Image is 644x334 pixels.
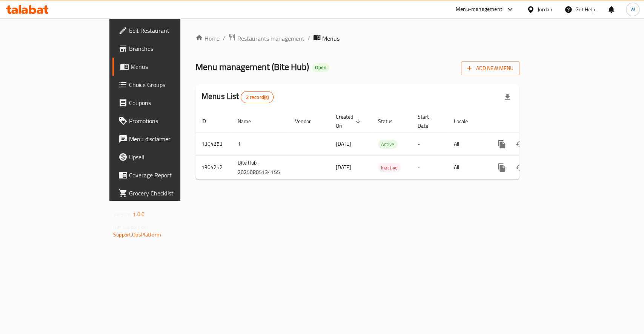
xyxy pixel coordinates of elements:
a: Coupons [112,94,217,112]
span: Coverage Report [129,171,211,180]
button: Change Status [511,135,529,153]
span: Inactive [378,163,401,172]
button: Change Status [511,159,529,177]
span: 1.0.0 [133,209,144,219]
div: Export file [498,88,516,106]
td: - [412,156,448,179]
nav: breadcrumb [195,34,520,43]
button: more [493,159,511,177]
div: Menu-management [456,5,502,14]
a: Branches [112,40,217,58]
span: Choice Groups [129,80,211,89]
span: Restaurants management [237,34,304,43]
span: Branches [129,44,211,53]
span: Coupons [129,98,211,107]
li: / [307,34,310,43]
span: Promotions [129,116,211,125]
span: Open [312,64,329,71]
span: Status [378,117,403,126]
span: Start Date [418,112,439,130]
span: [DATE] [336,162,351,172]
a: Edit Restaurant [112,21,217,40]
span: Created On [336,112,363,130]
a: Menu disclaimer [112,130,217,148]
div: Jordan [538,5,552,14]
div: Total records count [241,91,274,103]
th: Actions [487,110,571,133]
span: [DATE] [336,139,351,149]
a: Grocery Checklist [112,184,217,202]
span: ID [201,117,216,126]
a: Support.OpsPlatform [113,230,161,239]
a: Menus [112,58,217,76]
span: W [630,5,635,14]
td: - [412,133,448,156]
span: Locale [454,117,478,126]
div: Inactive [378,163,401,172]
span: Menus [131,62,211,71]
span: Upsell [129,153,211,162]
a: Coverage Report [112,166,217,184]
td: 1 [232,133,289,156]
span: Edit Restaurant [129,26,211,35]
a: Restaurants management [228,34,304,43]
div: Open [312,63,329,72]
span: Menus [322,34,340,43]
span: Version: [113,209,132,219]
h2: Menus List [201,91,274,103]
a: Promotions [112,112,217,130]
a: Upsell [112,148,217,166]
span: 2 record(s) [241,94,273,101]
span: Name [238,117,261,126]
td: All [448,133,487,156]
td: Bite Hub, 20250805134155 [232,156,289,179]
table: enhanced table [195,110,571,180]
a: Choice Groups [112,76,217,94]
button: more [493,135,511,153]
span: Menu disclaimer [129,134,211,143]
span: Active [378,140,397,149]
span: Add New Menu [467,64,513,73]
span: Grocery Checklist [129,189,211,198]
button: Add New Menu [461,61,520,75]
li: / [223,34,225,43]
span: Get support on: [113,222,148,232]
span: Menu management ( Bite Hub ) [195,58,309,75]
span: Vendor [295,117,321,126]
td: All [448,156,487,179]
